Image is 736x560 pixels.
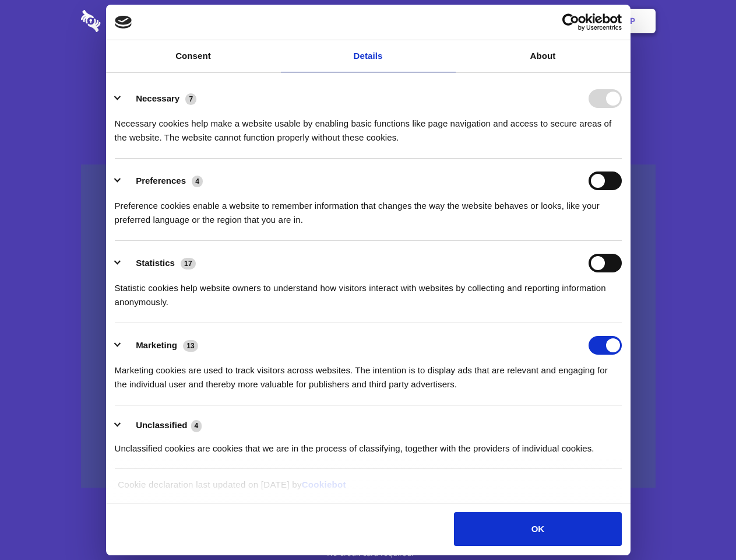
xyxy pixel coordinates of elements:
h4: Auto-redaction of sensitive data, encrypted data sharing and self-destructing private chats. Shar... [81,106,656,145]
h1: Eliminate Slack Data Loss. [81,52,656,94]
button: Marketing (13) [115,336,206,355]
button: Preferences (4) [115,171,210,190]
a: Usercentrics Cookiebot - opens in a new window [520,13,622,31]
span: 7 [185,93,196,105]
label: Necessary [136,93,179,103]
a: Pricing [342,3,393,39]
div: Preference cookies enable a website to remember information that changes the way the website beha... [115,190,622,227]
label: Marketing [136,340,177,350]
div: Marketing cookies are used to track visitors across websites. The intention is to display ads tha... [115,355,622,391]
div: Statistic cookies help website owners to understand how visitors interact with websites by collec... [115,272,622,309]
div: Cookie declaration last updated on [DATE] by [109,478,627,501]
a: Details [281,40,456,72]
button: Necessary (7) [115,89,204,108]
a: Consent [106,40,281,72]
a: Cookiebot [302,480,346,489]
button: Statistics (17) [115,254,203,272]
div: Necessary cookies help make a website usable by enabling basic functions like page navigation and... [115,108,622,145]
label: Statistics [136,258,175,268]
label: Preferences [136,176,186,185]
button: OK [454,512,621,546]
span: 4 [191,420,202,432]
a: Wistia video thumbnail [81,164,656,488]
span: 17 [181,258,196,269]
img: logo [115,16,132,29]
a: About [456,40,631,72]
a: Contact [473,3,526,39]
button: Unclassified (4) [115,418,209,433]
div: Unclassified cookies are cookies that we are in the process of classifying, together with the pro... [115,433,622,456]
img: logo-wordmark-white-trans-d4663122ce5f474addd5e946df7df03e33cb6a1c49d2221995e7729f52c070b2.svg [81,10,181,32]
span: 4 [192,176,203,187]
span: 13 [183,340,198,352]
iframe: Drift Widget Chat Controller [678,502,722,546]
a: Login [529,3,579,39]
